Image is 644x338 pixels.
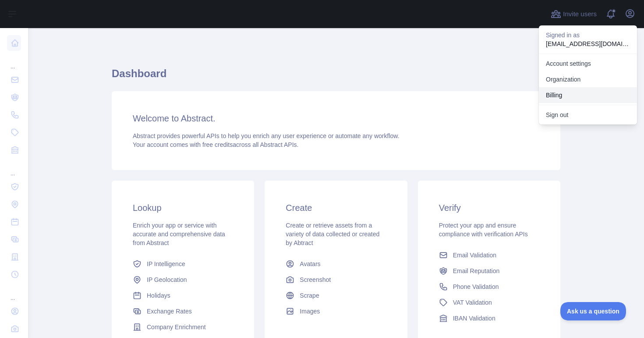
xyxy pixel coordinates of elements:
[539,107,637,123] button: Sign out
[282,272,389,288] a: Screenshot
[282,288,389,303] a: Scrape
[129,319,237,335] a: Company Enrichment
[129,303,237,319] a: Exchange Rates
[453,282,499,291] span: Phone Validation
[282,256,389,272] a: Avatars
[546,31,630,39] p: Signed in as
[546,39,630,48] p: [EMAIL_ADDRESS][DOMAIN_NAME]
[539,71,637,87] a: Organization
[7,160,21,177] div: ...
[300,307,320,316] span: Images
[435,263,543,279] a: Email Reputation
[133,222,225,246] span: Enrich your app or service with accurate and comprehensive data from Abstract
[439,202,539,214] h3: Verify
[453,314,495,323] span: IBAN Validation
[439,222,528,238] span: Protect your app and ensure compliance with verification APIs
[453,267,500,275] span: Email Reputation
[147,260,185,268] span: IP Intelligence
[133,112,539,125] h3: Welcome to Abstract.
[560,302,626,320] iframe: Toggle Customer Support
[435,247,543,263] a: Email Validation
[7,284,21,302] div: ...
[435,310,543,326] a: IBAN Validation
[133,132,400,139] span: Abstract provides powerful APIs to help you enrich any user experience or automate any workflow.
[202,141,233,148] span: free credits
[112,67,560,88] h1: Dashboard
[147,307,192,316] span: Exchange Rates
[129,256,237,272] a: IP Intelligence
[300,260,320,268] span: Avatars
[147,291,170,300] span: Holidays
[133,141,298,148] span: Your account comes with across all Abstract APIs.
[539,56,637,71] a: Account settings
[129,288,237,303] a: Holidays
[147,275,187,284] span: IP Geolocation
[286,222,379,246] span: Create or retrieve assets from a variety of data collected or created by Abtract
[282,303,389,319] a: Images
[453,251,496,260] span: Email Validation
[129,272,237,288] a: IP Geolocation
[453,298,492,307] span: VAT Validation
[549,7,598,21] button: Invite users
[300,275,331,284] span: Screenshot
[7,53,21,70] div: ...
[435,295,543,310] a: VAT Validation
[300,291,319,300] span: Scrape
[435,279,543,295] a: Phone Validation
[539,87,637,103] button: Billing
[563,9,597,19] span: Invite users
[286,202,386,214] h3: Create
[147,323,206,331] span: Company Enrichment
[133,202,233,214] h3: Lookup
